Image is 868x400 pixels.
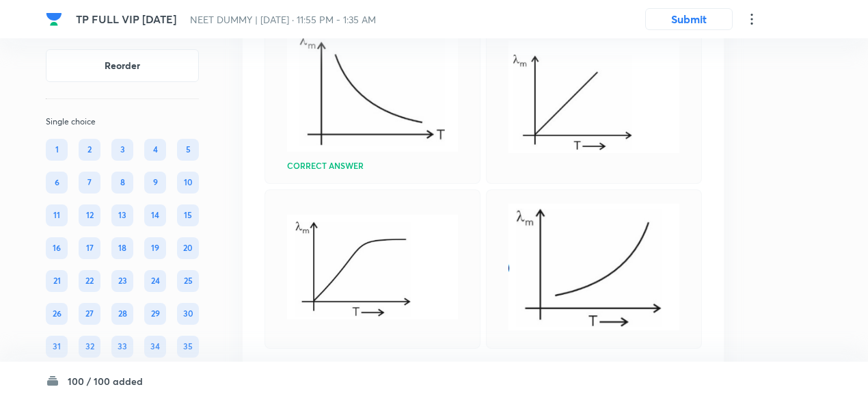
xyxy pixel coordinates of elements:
[68,374,143,388] h6: 100 / 100 added
[46,11,62,27] img: Company Logo
[79,172,100,194] div: 7
[111,303,133,325] div: 28
[46,172,68,194] div: 6
[76,12,176,26] span: TP FULL VIP [DATE]
[144,204,166,226] div: 14
[111,270,133,292] div: 23
[111,139,133,161] div: 3
[144,139,166,161] div: 4
[144,303,166,325] div: 29
[46,204,68,226] div: 11
[46,139,68,161] div: 1
[46,49,199,82] button: Reorder
[79,303,100,325] div: 27
[111,336,133,358] div: 33
[177,270,199,292] div: 25
[111,237,133,259] div: 18
[144,336,166,358] div: 34
[144,172,166,194] div: 9
[287,215,458,319] img: 10-09-24-11:36:06-AM
[177,139,199,161] div: 5
[79,204,100,226] div: 12
[79,336,100,358] div: 32
[177,237,199,259] div: 20
[79,270,100,292] div: 22
[144,237,166,259] div: 19
[46,303,68,325] div: 26
[46,237,68,259] div: 16
[111,204,133,226] div: 13
[177,336,199,358] div: 35
[46,116,199,128] p: Single choice
[177,172,199,194] div: 10
[287,28,458,152] img: 10-09-24-11:35:44-AM
[287,161,364,170] p: Correct answer
[111,172,133,194] div: 8
[190,13,376,26] span: NEET DUMMY | [DATE] · 11:55 PM - 1:35 AM
[46,270,68,292] div: 21
[177,204,199,226] div: 15
[177,303,199,325] div: 30
[46,11,65,27] a: Company Logo
[79,237,100,259] div: 17
[645,8,733,30] button: Submit
[508,40,679,153] img: 10-09-24-11:35:56-AM
[508,204,679,330] img: 10-09-24-11:36:38-AM
[46,336,68,358] div: 31
[144,270,166,292] div: 24
[79,139,100,161] div: 2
